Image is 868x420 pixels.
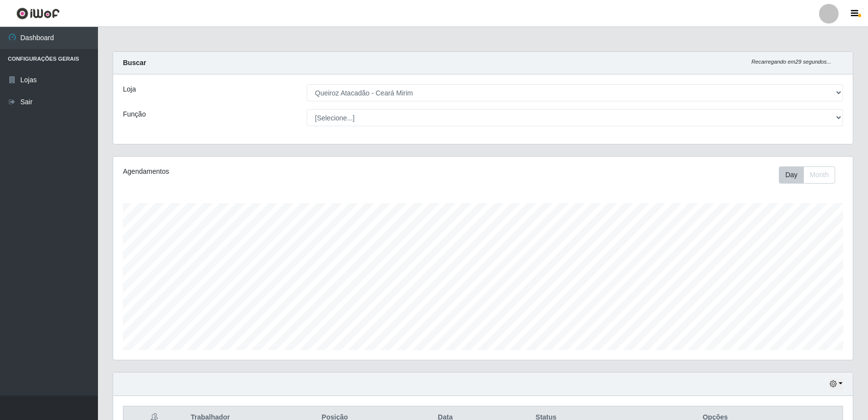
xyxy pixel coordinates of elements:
i: Recarregando em 29 segundos... [751,59,831,65]
img: CoreUI Logo [16,7,60,20]
label: Função [123,109,146,119]
label: Loja [123,84,136,94]
button: Month [803,166,835,184]
div: First group [779,166,835,184]
button: Day [779,166,804,184]
strong: Buscar [123,59,146,67]
div: Toolbar with button groups [779,166,843,184]
div: Agendamentos [123,166,414,177]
